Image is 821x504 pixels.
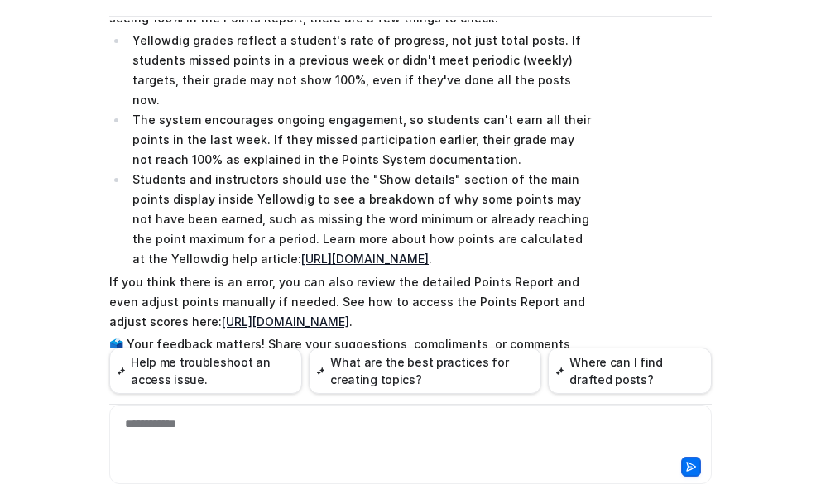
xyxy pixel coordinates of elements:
button: What are the best practices for creating topics? [309,348,541,394]
button: Help me troubleshoot an access issue. [109,348,302,394]
button: Where can I find drafted posts? [548,348,712,394]
li: The system encourages ongoing engagement, so students can't earn all their points in the last wee... [127,110,593,170]
a: [URL][DOMAIN_NAME] [301,252,429,266]
a: [URL][DOMAIN_NAME] [222,314,349,329]
li: Students and instructors should use the "Show details" section of the main points display inside ... [127,170,593,269]
p: If you think there is an error, you can also review the detailed Points Report and even adjust po... [109,272,593,332]
p: 🗳️ Your feedback matters! Share your suggestions, compliments, or comments about Knowbot here: [109,334,593,374]
li: Yellowdig grades reflect a student's rate of progress, not just total posts. If students missed p... [127,31,593,110]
